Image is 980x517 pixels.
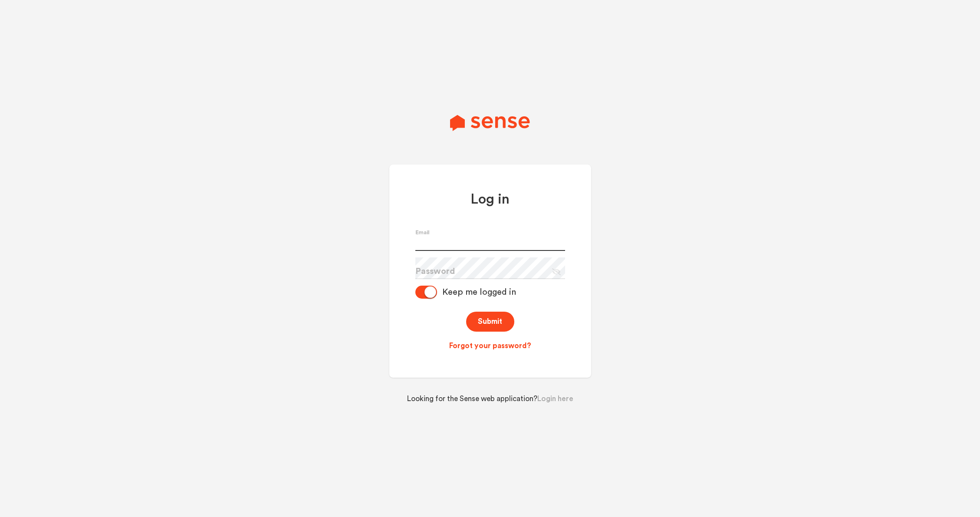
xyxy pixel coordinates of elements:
[450,115,529,131] img: Sense Logo
[466,312,514,332] button: Submit
[415,341,565,351] a: Forgot your password?
[415,191,565,208] h1: Log in
[537,395,573,402] a: Login here
[387,386,593,404] div: Looking for the Sense web application?
[437,287,516,297] div: Keep me logged in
